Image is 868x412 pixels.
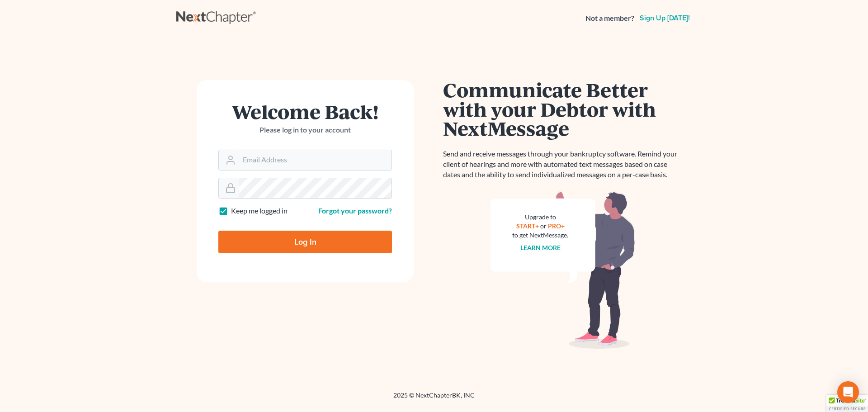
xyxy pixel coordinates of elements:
[826,395,868,412] div: TrustedSite Certified
[491,191,635,349] img: nextmessage_bg-59042aed3d76b12b5cd301f8e5b87938c9018125f34e5fa2b7a6b67550977c72.svg
[548,222,565,230] a: PRO+
[218,125,392,135] p: Please log in to your account
[176,391,692,407] div: 2025 © NextChapterBK, INC
[512,231,568,240] div: to get NextMessage.
[443,149,683,180] p: Send and receive messages through your bankruptcy software. Remind your client of hearings and mo...
[837,381,859,403] div: Open Intercom Messenger
[512,213,568,222] div: Upgrade to
[585,13,634,24] strong: Not a member?
[638,14,692,22] a: Sign up [DATE]!
[516,222,539,230] a: START+
[231,206,288,216] label: Keep me logged in
[318,206,392,215] a: Forgot your password?
[443,80,683,138] h1: Communicate Better with your Debtor with NextMessage
[218,102,392,121] h1: Welcome Back!
[520,244,561,251] a: Learn more
[239,150,392,170] input: Email Address
[540,222,547,230] span: or
[218,231,392,253] input: Log In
